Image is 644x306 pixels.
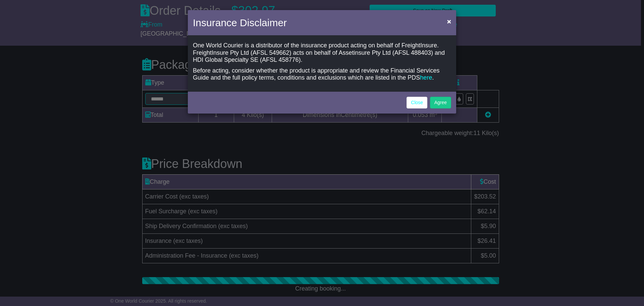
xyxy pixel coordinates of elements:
button: Agree [430,97,451,108]
button: Close [444,14,454,28]
p: Before acting, consider whether the product is appropriate and review the Financial Services Guid... [193,67,451,82]
span: × [447,17,451,25]
a: here [420,74,432,81]
h4: Insurance Disclaimer [193,15,287,30]
p: One World Courier is a distributor of the insurance product acting on behalf of FreightInsure. Fr... [193,42,451,64]
a: Close [407,97,427,108]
